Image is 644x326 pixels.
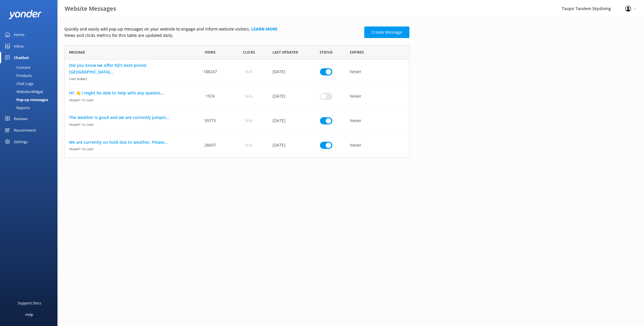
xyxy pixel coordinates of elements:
div: Support Docs [18,297,41,309]
a: The weather is good and we are currently jumpin... [69,114,187,121]
div: 07 May 2025 [268,84,307,109]
a: Reports [3,104,57,112]
span: Prompt to Chat [69,145,187,151]
div: row [64,133,409,158]
div: Reports [3,104,30,112]
div: Never [346,84,409,109]
span: Message [69,50,85,55]
p: Quickly and easily add pop-up messages on your website to engage and inform website visitors. [64,26,361,32]
div: row [64,84,409,109]
div: Never [346,60,409,84]
span: Clicks [243,50,255,55]
div: Reviews [14,113,28,124]
a: Create Message [364,26,409,38]
div: Content [3,63,30,71]
span: Views [205,50,216,55]
div: Pop-up messages [3,96,48,104]
div: 28 Sep 2025 [268,109,307,133]
div: 28 Sep 2025 [268,133,307,158]
div: 1974 [191,84,229,109]
span: N/A [245,93,252,99]
span: N/A [245,142,252,148]
div: row [64,109,409,133]
div: Chatbot [14,52,29,63]
h3: Website Messages [65,4,116,13]
span: Status [320,50,333,55]
div: Never [346,133,409,158]
img: yonder-white-logo.png [9,10,42,19]
a: Hi! 👋 I might be able to help with any questio... [69,90,187,96]
a: Did you know we offer NZ's best-priced [GEOGRAPHIC_DATA]... [69,62,187,75]
span: Chat bubble [69,75,187,81]
span: Prompt to Chat [69,96,187,102]
span: Prompt to Chat [69,121,187,127]
div: Products [3,71,32,79]
span: Last updated [273,50,298,55]
a: Products [3,71,57,79]
div: 30 Jan 2025 [268,60,307,84]
span: N/A [245,69,252,75]
div: Recommend [14,124,36,136]
div: row [64,60,409,84]
div: Chat Logs [3,79,33,88]
a: Website Widget [3,88,57,96]
a: Content [3,63,57,71]
div: Never [346,109,409,133]
a: Chat Logs [3,79,57,88]
div: 28697 [191,133,229,158]
div: Help [25,309,33,320]
span: Expires [350,50,364,55]
a: Learn more [251,26,277,32]
a: We are currently on hold due to weather. Please... [69,139,187,145]
div: 39775 [191,109,229,133]
div: grid [64,60,409,158]
span: N/A [245,117,252,124]
div: 188247 [191,60,229,84]
div: Home [14,29,24,40]
div: Website Widget [3,88,43,96]
div: Settings [14,136,28,147]
p: Views and clicks metrics for this table are updated daily. [64,32,361,39]
div: Inbox [14,40,24,52]
a: Pop-up messages [3,96,57,104]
